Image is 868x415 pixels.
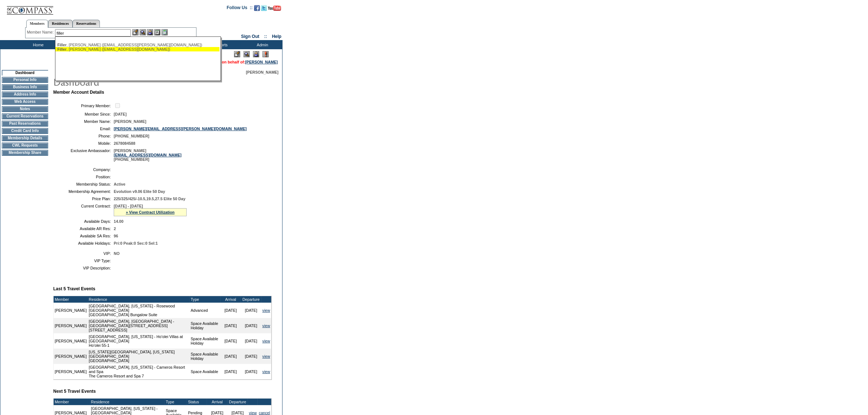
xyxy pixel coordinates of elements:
img: b_edit.gif [132,29,139,35]
td: Member [54,296,88,303]
img: Become our fan on Facebook [254,5,260,11]
td: [DATE] [241,318,261,333]
td: VIP Type: [56,259,111,263]
span: [PHONE_NUMBER] [114,134,149,138]
td: Credit Card Info [2,128,48,134]
td: Membership Agreement: [56,189,111,194]
td: Current Contract: [56,204,111,216]
span: Filler [57,43,66,47]
span: 225/325/425/-10.5,19.5,27.5 Elite 50 Day [114,197,186,201]
a: Subscribe to our YouTube Channel [268,7,281,12]
a: view [249,411,257,415]
td: [PERSON_NAME] [54,349,88,364]
img: Reservations [154,29,160,35]
td: Type [190,296,221,303]
td: Web Access [2,99,48,105]
td: Member Name: [56,119,111,124]
td: Home [16,40,58,49]
td: [DATE] [221,349,241,364]
img: Subscribe to our YouTube Channel [268,5,281,11]
td: Available SA Res: [56,234,111,238]
td: Primary Member: [56,102,111,109]
a: Become our fan on Facebook [254,7,260,12]
td: [GEOGRAPHIC_DATA], [US_STATE] - Ho'olei Villas at [GEOGRAPHIC_DATA] Ho'olei 55-1 [88,333,190,349]
td: [DATE] [241,349,261,364]
td: Membership Share [2,150,48,156]
td: Space Available Holiday [190,333,221,349]
td: Dashboard [2,70,48,75]
span: Pri:0 Peak:0 Sec:0 Sel:1 [114,241,158,245]
img: pgTtlDashboard.gif [53,74,199,89]
td: CWL Requests [2,143,48,148]
td: Member Since: [56,112,111,116]
a: Sign Out [241,34,259,39]
td: Address Info [2,92,48,97]
span: [PERSON_NAME] [114,119,146,124]
span: 96 [114,234,118,238]
td: Admin [241,40,283,49]
td: Email: [56,127,111,131]
td: [DATE] [221,333,241,349]
a: [PERSON_NAME] [245,60,278,64]
td: Status [187,399,207,405]
a: view [262,354,270,358]
td: [DATE] [241,364,261,379]
div: , [PERSON_NAME] ([EMAIL_ADDRESS][PERSON_NAME][DOMAIN_NAME]) [57,43,218,47]
td: Membership Details [2,135,48,141]
td: Residence [90,399,165,405]
td: [DATE] [221,318,241,333]
td: [DATE] [241,333,261,349]
a: view [262,308,270,313]
td: Available Holidays: [56,241,111,245]
td: [PERSON_NAME] [54,303,88,318]
td: Space Available Holiday [190,349,221,364]
img: b_calculator.gif [161,29,168,35]
span: 2678084588 [114,141,135,146]
b: Next 5 Travel Events [53,389,96,394]
td: Personal Info [2,77,48,83]
span: [DATE] [114,112,126,116]
img: View Mode [244,51,250,57]
a: Follow us on Twitter [261,7,267,12]
a: Members [26,20,48,28]
img: Impersonate [147,29,153,35]
td: Past Reservations [2,121,48,127]
a: Help [272,34,281,39]
td: Departure [241,296,261,303]
td: Follow Us :: [227,4,253,13]
div: , [PERSON_NAME] ([EMAIL_ADDRESS][DOMAIN_NAME]) [57,47,218,51]
td: [GEOGRAPHIC_DATA], [US_STATE] - Carneros Resort and Spa The Carneros Resort and Spa 7 [88,364,190,379]
td: Arrival [221,296,241,303]
td: [DATE] [241,303,261,318]
span: You are acting on behalf of: [194,60,278,64]
td: Current Reservations [2,113,48,119]
a: [PERSON_NAME][EMAIL_ADDRESS][PERSON_NAME][DOMAIN_NAME] [114,127,247,131]
td: Available Days: [56,219,111,224]
span: Filler [57,47,66,51]
span: [PERSON_NAME] [246,70,279,74]
div: Member Name: [27,29,55,35]
span: [DATE] - [DATE] [114,204,143,208]
td: Business Info [2,84,48,90]
a: Reservations [73,20,100,27]
td: VIP Description: [56,266,111,270]
td: Price Plan: [56,197,111,201]
span: [PERSON_NAME] [PHONE_NUMBER] [114,148,182,162]
img: Edit Mode [234,51,240,57]
td: Company: [56,167,111,172]
td: Exclusive Ambassador: [56,148,111,162]
a: view [262,369,270,374]
a: Residences [48,20,73,27]
td: Position: [56,175,111,179]
td: [DATE] [221,303,241,318]
img: Log Concern/Member Elevation [262,51,269,57]
b: Last 5 Travel Events [53,286,95,291]
td: [PERSON_NAME] [54,364,88,379]
td: [PERSON_NAME] [54,333,88,349]
td: Type [165,399,187,405]
img: View [140,29,146,35]
a: view [262,323,270,328]
td: Departure [227,399,248,405]
span: :: [264,34,267,39]
img: Follow us on Twitter [261,5,267,11]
